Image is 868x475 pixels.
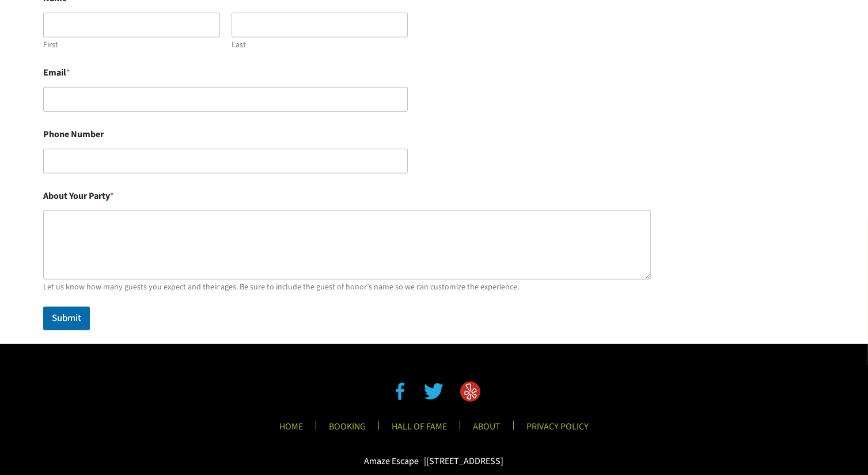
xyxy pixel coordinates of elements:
[365,455,427,468] span: Amaze Escape |
[43,129,651,140] label: Phone Number
[43,307,90,330] button: Submit
[517,421,598,440] a: PRIVACY POLICY
[270,421,312,440] a: HOME
[43,67,651,78] label: Email
[232,40,408,50] label: Last
[43,282,651,292] div: Let us know how many guests you expect and their ages. Be sure to include the guest of honor’s na...
[382,421,456,440] a: HALL OF FAME
[43,191,651,202] label: About Your Party
[464,421,510,440] a: ABOUT
[43,40,219,50] label: First
[320,421,375,440] a: BOOKING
